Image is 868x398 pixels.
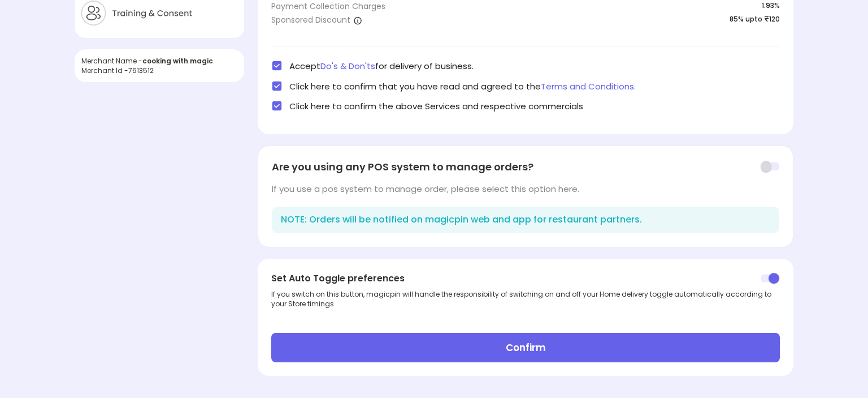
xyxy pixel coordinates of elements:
[81,56,237,66] div: Merchant Name -
[289,80,636,92] span: Click here to confirm that you have read and agreed to the
[271,1,385,12] div: Payment Collection Charges
[730,14,780,28] span: 85% upto ₹120
[271,289,780,309] div: If you switch on this button, magicpin will handle the responsibility of switching on and off you...
[320,60,375,72] span: Do's & Don'ts
[271,60,283,71] img: check
[272,160,533,174] span: Are you using any POS system to manage orders?
[272,207,779,233] div: NOTE: Orders will be notified on magicpin web and app for restaurant partners.
[762,1,780,14] span: 1.93%
[272,183,779,195] div: If you use a pos system to manage order, please select this option here.
[761,272,780,285] img: pjpZYCU39gJvuxdatW4kArkLHrOpv3x53-IMsG4-PmLRue8W0vkwj7d-qyxTLkUJ2NTKs8Wi_BLD-WXOcR-hvawfdeE4R0UVS...
[271,14,362,25] div: Sponsored Discount
[541,80,636,92] span: Terms and Conditions.
[289,100,583,112] span: Click here to confirm the above Services and respective commercials
[81,66,237,75] div: Merchant Id - 7613512
[289,60,474,72] span: Accept for delivery of business.
[760,160,779,173] img: toggle
[271,333,780,362] button: Confirm
[271,272,405,285] span: Set Auto Toggle preferences
[271,100,283,112] img: check
[142,56,213,66] span: cooking with magic
[353,16,362,25] img: a1isth1TvIaw5-r4PTQNnx6qH7hW1RKYA7fi6THaHSkdiamaZazZcPW6JbVsfR8_gv9BzWgcW1PiHueWjVd6jXxw-cSlbelae...
[271,80,283,92] img: check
